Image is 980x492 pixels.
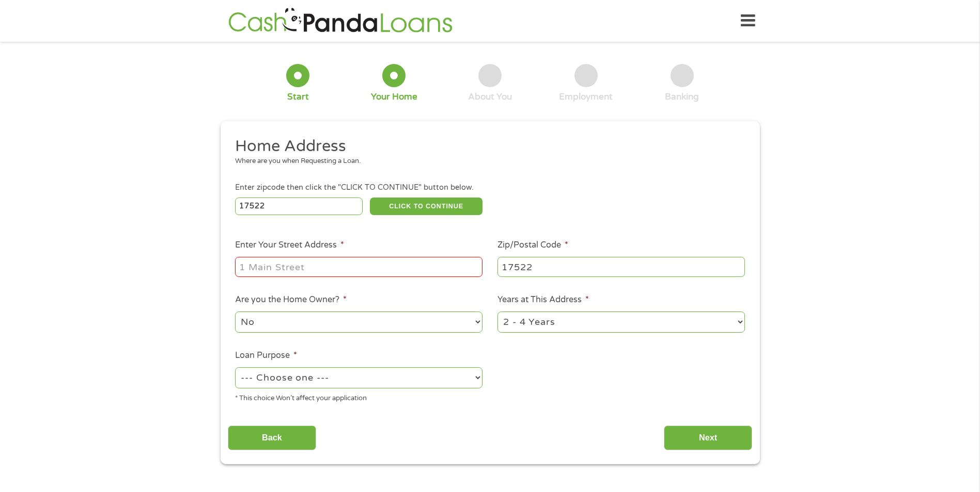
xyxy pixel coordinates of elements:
div: Your Home [371,91,417,103]
input: 1 Main Street [235,257,483,276]
div: Where are you when Requesting a Loan. [235,156,737,167]
label: Zip/Postal Code [497,240,568,251]
label: Years at This Address [497,294,589,305]
button: CLICK TO CONTINUE [370,198,483,215]
div: Employment [559,91,613,103]
input: Enter Zipcode (e.g 01510) [235,198,363,215]
div: Start [287,91,309,103]
div: * This choice Won’t affect your application [235,390,483,404]
input: Back [228,425,316,451]
div: Banking [665,91,699,103]
input: Next [664,425,752,451]
label: Loan Purpose [235,350,297,361]
h2: Home Address [235,136,737,157]
label: Enter Your Street Address [235,240,344,251]
div: About You [468,91,512,103]
div: Enter zipcode then click the "CLICK TO CONTINUE" button below. [235,182,744,193]
label: Are you the Home Owner? [235,294,347,305]
img: GetLoanNow Logo [225,6,456,36]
